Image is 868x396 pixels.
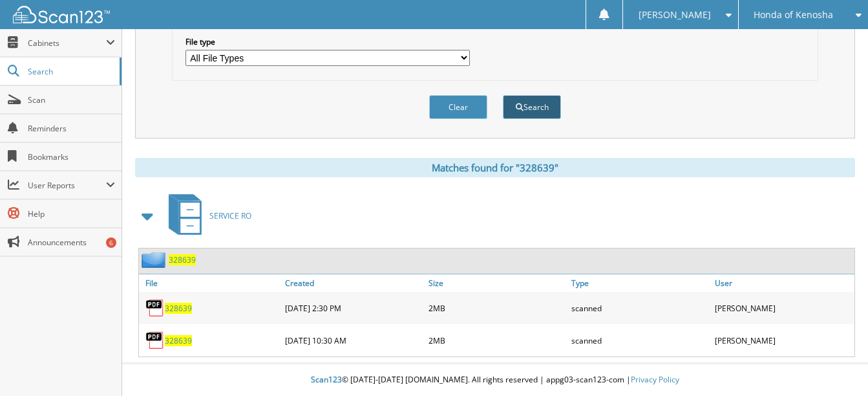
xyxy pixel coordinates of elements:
[425,274,568,292] a: Size
[712,295,854,321] div: [PERSON_NAME]
[28,237,115,248] span: Announcements
[28,94,115,105] span: Scan
[28,38,106,49] span: Cabinets
[28,180,106,191] span: User Reports
[712,327,854,353] div: [PERSON_NAME]
[631,374,679,385] a: Privacy Policy
[28,151,115,162] span: Bookmarks
[28,66,113,77] span: Search
[503,95,561,119] button: Search
[161,190,251,241] a: SERVICE RO
[165,303,192,314] a: 328639
[106,237,116,248] div: 6
[429,95,487,119] button: Clear
[282,295,425,321] div: [DATE] 2:30 PM
[282,327,425,353] div: [DATE] 10:30 AM
[185,36,470,47] label: File type
[568,327,711,353] div: scanned
[28,208,115,219] span: Help
[145,298,165,318] img: PDF.png
[139,274,282,292] a: File
[165,335,192,346] a: 328639
[311,374,342,385] span: Scan123
[282,274,425,292] a: Created
[169,254,196,265] a: 328639
[568,295,711,321] div: scanned
[712,274,854,292] a: User
[28,123,115,134] span: Reminders
[13,6,110,23] img: scan123-logo-white.svg
[425,327,568,353] div: 2MB
[122,364,868,396] div: © [DATE]-[DATE] [DOMAIN_NAME]. All rights reserved | appg03-scan123-com |
[135,158,855,177] div: Matches found for "328639"
[209,210,251,221] span: SERVICE RO
[425,295,568,321] div: 2MB
[639,11,711,19] span: [PERSON_NAME]
[803,334,868,396] iframe: Chat Widget
[568,274,711,292] a: Type
[145,331,165,350] img: PDF.png
[142,252,169,268] img: folder2.png
[754,11,833,19] span: Honda of Kenosha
